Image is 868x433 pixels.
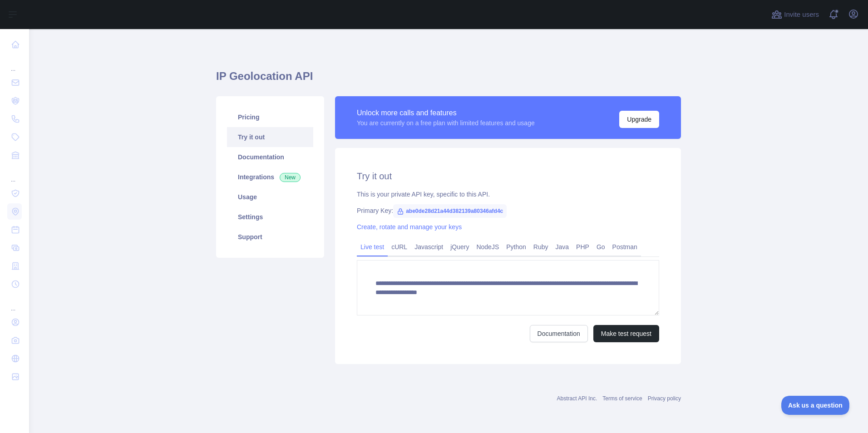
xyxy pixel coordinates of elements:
a: Create, rotate and manage your keys [357,223,462,231]
span: Invite users [784,10,819,20]
div: This is your private API key, specific to this API. [357,190,659,199]
a: Usage [227,187,313,207]
button: Upgrade [619,111,659,128]
h1: IP Geolocation API [216,69,681,91]
a: NodeJS [473,240,503,254]
a: Integrations New [227,167,313,187]
a: Documentation [530,325,588,342]
span: abe0de28d21a44d382139a80346afd4c [393,204,507,218]
a: Abstract API Inc. [557,395,597,402]
a: Privacy policy [648,395,681,402]
a: Try it out [227,127,313,147]
a: Python [503,240,530,254]
a: jQuery [447,240,473,254]
div: ... [7,294,22,312]
a: Javascript [411,240,447,254]
button: Invite users [769,7,821,22]
a: Go [593,240,609,254]
a: Pricing [227,107,313,127]
span: New [280,173,301,182]
div: ... [7,165,22,183]
a: Ruby [530,240,552,254]
div: You are currently on a free plan with limited features and usage [357,118,535,128]
a: Postman [609,240,641,254]
div: Unlock more calls and features [357,108,535,118]
a: Support [227,227,313,247]
iframe: Toggle Customer Support [781,396,850,415]
a: Documentation [227,147,313,167]
a: cURL [388,240,411,254]
div: Primary Key: [357,206,659,215]
a: Terms of service [602,395,642,402]
a: Java [552,240,573,254]
a: PHP [572,240,593,254]
button: Make test request [593,325,659,342]
a: Live test [357,240,388,254]
div: ... [7,54,22,73]
a: Settings [227,207,313,227]
h2: Try it out [357,170,659,182]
